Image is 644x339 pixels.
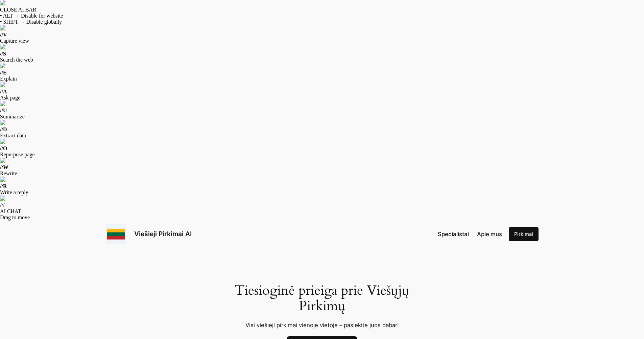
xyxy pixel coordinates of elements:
[477,231,502,238] span: Apie mus
[509,227,539,241] a: Pirkimai
[438,230,502,239] nav: Navigation
[438,231,469,238] span: Specialistai
[438,230,469,239] a: Specialistai
[226,321,418,330] p: Visi viešieji pirkimai vienoje vietoje – pasiekite juos dabar!
[226,283,418,314] h1: Tiesioginė prieiga prie Viešųjų Pirkimų
[134,230,192,238] a: Viešieji Pirkimai AI
[477,230,502,239] a: Apie mus
[106,224,126,244] img: Viešieji pirkimai logo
